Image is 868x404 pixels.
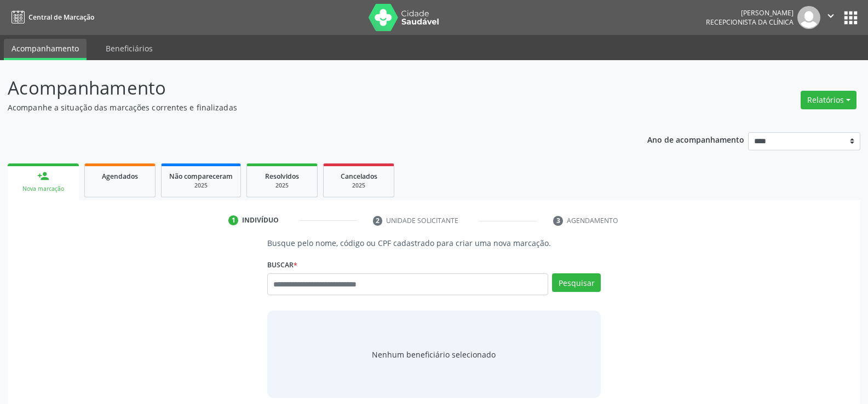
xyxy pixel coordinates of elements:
[255,181,309,190] div: 2025
[706,8,794,17] div: [PERSON_NAME]
[169,181,233,190] div: 2025
[15,185,71,193] div: Nova marcação
[706,17,794,27] span: Recepcionista da clínica
[98,39,160,58] a: Beneficiários
[265,172,299,181] span: Resolvidos
[228,215,238,225] div: 1
[169,172,233,181] span: Não compareceram
[797,6,820,29] img: img
[8,8,94,26] a: Central de Marcação
[8,102,605,113] p: Acompanhe a situação das marcações correntes e finalizadas
[552,273,601,292] button: Pesquisar
[372,349,496,360] span: Nenhum beneficiário selecionado
[801,91,856,109] button: Relatórios
[331,181,386,190] div: 2025
[8,74,605,102] p: Acompanhamento
[825,10,837,22] i: 
[820,6,841,29] button: 
[341,172,377,181] span: Cancelados
[647,132,744,146] p: Ano de acompanhamento
[267,256,297,273] label: Buscar
[242,215,279,225] div: Indivíduo
[37,170,49,182] div: person_add
[841,8,860,27] button: apps
[4,39,87,60] a: Acompanhamento
[28,13,94,22] span: Central de Marcação
[267,237,601,249] p: Busque pelo nome, código ou CPF cadastrado para criar uma nova marcação.
[102,172,138,181] span: Agendados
